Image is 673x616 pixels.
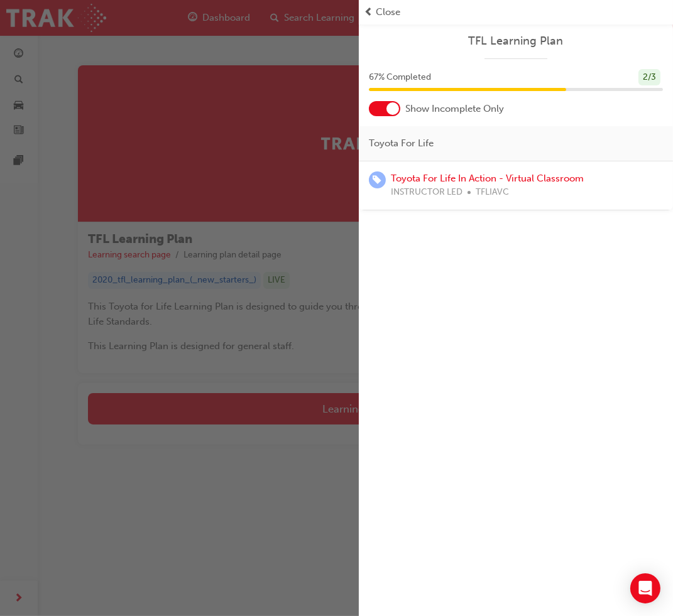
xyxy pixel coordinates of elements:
[364,5,373,19] span: prev-icon
[391,185,462,200] span: INSTRUCTOR LED
[369,34,663,48] a: TFL Learning Plan
[630,573,660,603] div: Open Intercom Messenger
[369,171,386,188] span: learningRecordVerb_ENROLL-icon
[364,5,668,19] button: prev-iconClose
[376,5,400,19] span: Close
[476,185,509,200] span: TFLIAVC
[369,136,434,151] span: Toyota For Life
[405,102,504,116] span: Show Incomplete Only
[391,173,584,184] a: Toyota For Life In Action - Virtual Classroom
[369,70,431,85] span: 67 % Completed
[638,69,660,86] div: 2 / 3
